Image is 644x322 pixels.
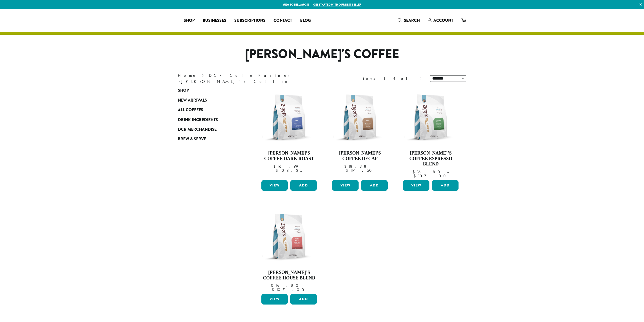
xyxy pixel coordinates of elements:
a: [PERSON_NAME]’s Coffee Dark Roast [260,88,318,178]
a: [PERSON_NAME]’s Coffee Decaf [331,88,389,178]
span: $ [412,169,417,175]
span: Account [433,17,453,23]
h4: [PERSON_NAME]’s Coffee Espresso Blend [402,150,460,167]
bdi: 108.25 [276,168,302,173]
h4: [PERSON_NAME]’s Coffee Decaf [331,150,389,161]
a: New Arrivals [178,96,239,105]
span: Brew & Serve [178,136,206,142]
span: – [305,283,307,288]
h4: [PERSON_NAME]’s Coffee House Blend [260,270,318,281]
a: DCR Merchandise [178,125,239,134]
button: Add [290,180,317,191]
span: All Coffees [178,107,203,113]
a: Shop [180,16,199,25]
a: View [332,180,359,191]
span: Search [404,17,420,23]
span: – [447,169,449,175]
span: Subscriptions [234,17,265,24]
bdi: 16.99 [273,164,298,169]
bdi: 16.80 [412,169,442,175]
img: Ziggis-House-Blend-12-oz.png [260,207,318,266]
span: Blog [300,17,311,24]
a: Search [394,16,424,25]
a: [PERSON_NAME]’s Coffee Espresso Blend [402,88,460,178]
span: Contact [274,17,292,24]
span: › [202,71,204,79]
bdi: 107.00 [272,287,306,292]
button: Add [361,180,388,191]
span: – [303,164,305,169]
span: DCR Merchandise [178,126,217,133]
span: $ [271,283,275,288]
span: Shop [184,17,195,24]
a: DCR Cafe Partner [209,73,293,78]
button: Add [290,294,317,305]
nav: Breadcrumb [178,72,315,85]
bdi: 18.38 [344,164,369,169]
h1: [PERSON_NAME]'s Coffee [174,47,470,62]
span: $ [273,164,278,169]
div: Items 1-4 of 4 [358,75,422,82]
bdi: 107.00 [413,173,448,179]
span: $ [413,173,418,179]
img: Ziggis-Decaf-Blend-12-oz.png [331,88,389,146]
img: Ziggis-Dark-Blend-12-oz.png [260,88,318,146]
a: [PERSON_NAME]’s Coffee House Blend [260,207,318,292]
span: $ [344,164,348,169]
span: New Arrivals [178,97,207,104]
span: $ [276,168,280,173]
a: Home [178,73,197,78]
h4: [PERSON_NAME]’s Coffee Dark Roast [260,150,318,161]
a: Brew & Serve [178,134,239,144]
a: Get started with our best seller [313,3,361,7]
a: View [261,180,288,191]
img: Ziggis-Espresso-Blend-12-oz.png [402,88,460,146]
span: $ [272,287,276,292]
a: View [261,294,288,305]
span: $ [346,168,350,173]
span: Businesses [203,17,226,24]
a: Drink Ingredients [178,115,239,124]
a: Shop [178,86,239,95]
a: View [403,180,429,191]
button: Add [432,180,459,191]
span: Shop [178,87,189,94]
span: – [373,164,376,169]
span: Drink Ingredients [178,117,218,123]
bdi: 16.80 [271,283,301,288]
bdi: 117.50 [346,168,374,173]
span: › [178,77,180,85]
a: All Coffees [178,105,239,115]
